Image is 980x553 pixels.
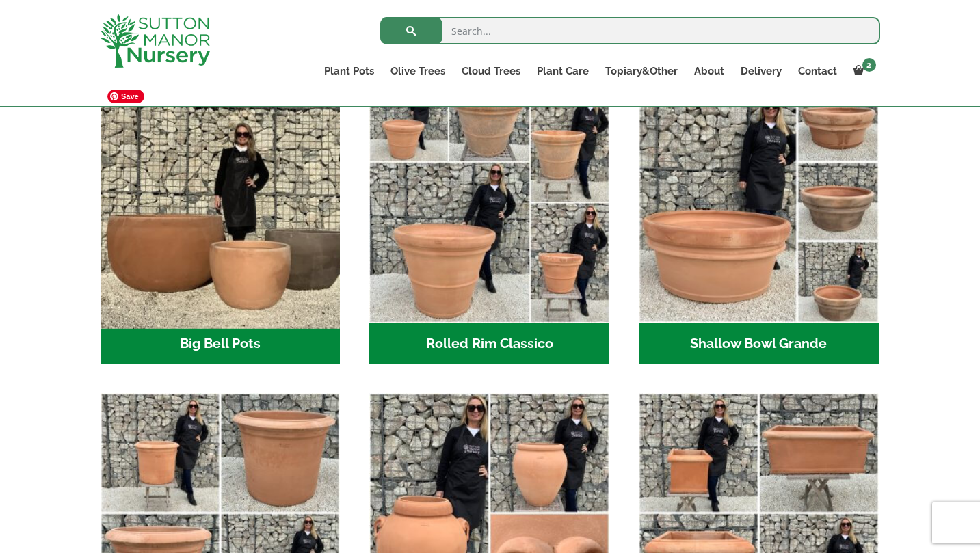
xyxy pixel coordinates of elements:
img: Rolled Rim Classico [369,83,609,323]
a: Plant Pots [316,62,382,81]
a: Contact [790,62,845,81]
a: Delivery [732,62,790,81]
input: Search... [380,17,880,44]
a: Visit product category Shallow Bowl Grande [639,83,879,364]
a: Plant Care [529,62,597,81]
h2: Shallow Bowl Grande [639,323,879,365]
a: Olive Trees [382,62,453,81]
img: Shallow Bowl Grande [639,83,879,323]
img: Big Bell Pots [94,77,346,328]
a: Topiary&Other [597,62,686,81]
a: About [686,62,732,81]
span: 2 [862,58,876,72]
span: Save [107,90,144,103]
h2: Big Bell Pots [101,323,341,365]
img: logo [101,14,210,68]
h2: Rolled Rim Classico [369,323,609,365]
a: Visit product category Big Bell Pots [101,83,341,364]
a: 2 [845,62,880,81]
a: Cloud Trees [453,62,529,81]
a: Visit product category Rolled Rim Classico [369,83,609,364]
